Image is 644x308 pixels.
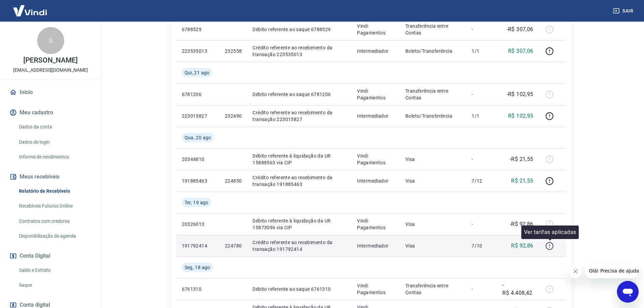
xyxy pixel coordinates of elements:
p: 6788529 [182,26,214,33]
p: 20344810 [182,156,214,163]
p: Débito referente à liquidação da UR 15873096 via CIP [253,217,346,231]
p: Intermediador [357,48,395,54]
p: Boleto/Transferência [405,113,461,119]
span: Qui, 21 ago [185,69,210,76]
p: [EMAIL_ADDRESS][DOMAIN_NAME] [13,67,88,74]
p: Visa [405,221,461,228]
a: Saldo e Extrato [16,263,93,277]
iframe: Botão para abrir a janela de mensagens [617,281,639,303]
p: 223535013 [182,48,214,54]
img: Vindi [8,0,52,21]
p: 223015827 [182,113,214,119]
p: Boleto/Transferência [405,48,461,54]
p: Ver tarifas aplicadas [524,228,576,236]
p: - [472,286,492,292]
p: - [472,91,492,98]
p: 224850 [225,177,242,184]
p: 1/1 [472,113,492,119]
p: 6781206 [182,91,214,98]
p: -R$ 102,95 [507,90,533,98]
a: Disponibilização de agenda [16,229,93,243]
p: 1/1 [472,48,492,54]
p: 232558 [225,48,242,54]
p: Vindi Pagamentos [357,282,395,296]
p: Débito referente à liquidação da UR 15888563 via CIP [253,152,346,166]
p: - [472,156,492,163]
p: Transferência entre Contas [405,88,461,101]
p: Visa [405,177,461,184]
a: Relatório de Recebíveis [16,184,93,198]
p: Visa [405,156,461,163]
button: Conta Digital [8,248,93,263]
p: R$ 92,86 [511,242,533,250]
a: Início [8,85,93,100]
span: Olá! Precisa de ajuda? [4,5,57,10]
p: Vindi Pagamentos [357,152,395,166]
p: 7/10 [472,242,492,249]
p: Débito referente ao saque 6788529 [253,26,346,33]
p: Crédito referente ao recebimento da transação 223535013 [253,44,346,58]
p: Intermediador [357,177,395,184]
p: Crédito referente ao recebimento da transação 191792414 [253,239,346,253]
p: - [472,221,492,228]
p: 20326013 [182,221,214,228]
p: Vindi Pagamentos [357,23,395,36]
p: Débito referente ao saque 6761310 [253,286,346,292]
p: [PERSON_NAME] [23,57,77,64]
p: Intermediador [357,242,395,249]
p: Débito referente ao saque 6781206 [253,91,346,98]
p: Intermediador [357,113,395,119]
p: Crédito referente ao recebimento da transação 223015827 [253,109,346,123]
div: S [37,27,64,54]
p: -R$ 307,06 [507,25,533,33]
p: Transferência entre Contas [405,282,461,296]
span: Seg, 18 ago [185,264,210,271]
p: 224780 [225,242,242,249]
p: Vindi Pagamentos [357,217,395,231]
a: Dados da conta [16,120,93,134]
a: Informe de rendimentos [16,150,93,164]
a: Contratos com credores [16,214,93,228]
p: 191792414 [182,242,214,249]
iframe: Fechar mensagem [569,265,582,278]
p: -R$ 21,55 [510,155,533,163]
p: Transferência entre Contas [405,23,461,36]
iframe: Mensagem da empresa [585,263,639,278]
p: 7/12 [472,177,492,184]
p: - [472,26,492,33]
a: Recebíveis Futuros Online [16,199,93,213]
p: R$ 307,06 [508,47,533,55]
p: -R$ 92,86 [510,220,533,228]
span: Qua, 20 ago [185,134,211,141]
span: Ter, 19 ago [185,199,209,206]
p: 191885463 [182,177,214,184]
p: Vindi Pagamentos [357,88,395,101]
a: Saque [16,278,93,292]
p: Crédito referente ao recebimento da transação 191885463 [253,174,346,188]
p: 6761310 [182,286,214,292]
p: -R$ 4.408,42 [502,281,533,297]
p: 232490 [225,113,242,119]
p: R$ 102,95 [508,112,533,120]
button: Meu cadastro [8,105,93,120]
p: R$ 21,55 [511,177,533,185]
p: Visa [405,242,461,249]
button: Sair [612,5,636,17]
a: Dados de login [16,135,93,149]
button: Meus recebíveis [8,169,93,184]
